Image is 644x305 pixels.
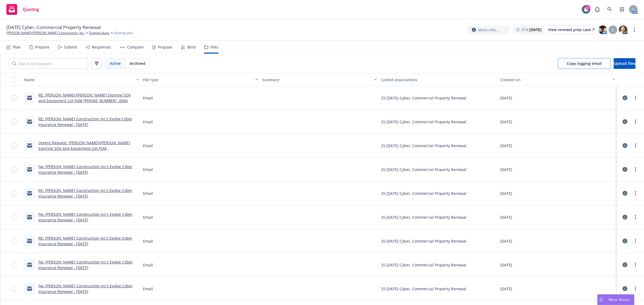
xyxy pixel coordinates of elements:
[381,286,466,292] div: 25 [DATE] Cyber, Commercial Property Renewal
[38,92,131,103] a: RE: [PERSON_NAME]/[PERSON_NAME] Expiring SOV and Equipment List Pol# [PHONE_NUMBER] -0004
[143,143,153,148] span: Email
[23,7,39,12] span: Quoting
[143,191,153,196] span: Email
[38,236,132,246] a: RE: [PERSON_NAME] Construction Inc's Evolve Cyber Insurance Renewal - [DATE]
[11,262,16,267] input: Toggle Row Selected
[210,45,218,49] div: Files
[143,238,153,244] span: Email
[127,45,144,49] div: Compare
[6,24,101,31] span: [DATE] Cyber, Commercial Property Renewal
[500,238,512,244] span: [DATE]
[500,214,512,220] span: [DATE]
[381,262,466,268] div: 25 [DATE] Cyber, Commercial Property Renewal
[609,297,630,302] span: Nova Assist
[500,167,512,172] span: [DATE]
[632,262,639,268] a: more
[604,4,615,15] a: Search
[381,95,466,101] div: 25 [DATE] Cyber, Commercial Property Renewal
[143,119,153,125] span: Email
[11,191,16,196] input: Toggle Row Selected
[38,140,130,157] a: Urgent Request: [PERSON_NAME]/[PERSON_NAME] Expiring SOV and Equipment List Pol# [PHONE_NUMBER] -...
[632,214,639,220] a: more
[262,77,371,83] div: Summary
[11,214,16,220] input: Toggle Row Selected
[631,27,638,33] a: more
[38,116,132,127] a: RE: [PERSON_NAME] Construction Inc's Evolve Cyber Insurance Renewal - [DATE]
[11,95,16,101] input: Toggle Row Selected
[260,73,379,86] button: Summary
[614,58,635,69] button: Upload files
[381,119,466,125] div: 25 [DATE] Cyber, Commercial Property Renewal
[11,238,16,244] input: Toggle Row Selected
[598,295,604,305] div: Drag to move
[38,259,133,270] a: Fw: [PERSON_NAME] Construction Inc's Evolve Cyber Insurance Renewal - [DATE]
[143,77,252,83] div: File type
[143,167,153,172] span: Email
[522,27,541,32] span: ETA :
[632,285,639,292] a: more
[22,73,141,86] button: Name
[632,166,639,173] a: more
[143,262,153,268] span: Email
[9,58,88,69] input: Search by keyword...
[381,167,466,172] div: 25 [DATE] Cyber, Commercial Property Renewal
[632,95,639,101] a: more
[592,4,603,15] a: Report a Bug
[114,31,133,35] span: Quoting plan
[500,286,512,292] span: [DATE]
[11,143,16,148] input: Toggle Row Selected
[11,119,16,124] input: Toggle Row Selected
[143,95,153,101] span: Email
[381,238,466,244] div: 25 [DATE] Cyber, Commercial Property Renewal
[64,45,77,49] div: Submit
[500,95,512,101] span: [DATE]
[548,25,595,34] a: View renewal prep case
[381,143,466,148] div: 25 [DATE] Cyber, Commercial Property Renewal
[92,45,111,49] div: Responses
[110,61,121,66] span: Active
[35,45,49,49] div: Prepare
[6,31,85,35] a: [PERSON_NAME]/[PERSON_NAME] Construction, Inc.
[467,25,509,34] button: More info...
[597,294,634,305] button: Nova Assist
[381,214,466,220] div: 25 [DATE] Cyber, Commercial Property Renewal
[130,61,145,66] span: Archived
[89,31,109,35] a: Quoting plans
[141,73,260,86] button: File type
[529,27,541,32] strong: [DATE]
[500,119,512,125] span: [DATE]
[500,143,512,148] span: [DATE]
[187,45,196,49] div: Bind
[614,61,635,66] span: Upload files
[143,286,153,292] span: Email
[632,118,639,125] a: more
[38,212,133,222] a: Fw: [PERSON_NAME] Construction Inc's Evolve Cyber Insurance Renewal - [DATE]
[619,25,627,34] img: photo
[632,190,639,196] a: more
[379,73,498,86] button: Linked associations
[38,283,133,294] a: Fw: [PERSON_NAME] Construction Inc's Evolve Cyber Insurance Renewal - [DATE]
[38,164,133,175] a: Fw: [PERSON_NAME] Construction Inc's Evolve Cyber Insurance Renewal - [DATE]
[498,73,617,86] button: Created on
[24,77,133,83] div: Name
[632,238,639,244] a: more
[617,4,627,15] a: Switch app
[500,191,512,196] span: [DATE]
[381,191,466,196] div: 25 [DATE] Cyber, Commercial Property Renewal
[500,262,512,268] span: [DATE]
[632,142,639,149] a: more
[478,27,499,33] span: More info...
[158,45,172,49] div: Propose
[4,2,41,17] a: Quoting
[143,214,153,220] span: Email
[567,61,602,66] span: Copy logging email
[558,58,610,69] button: Copy logging email
[11,167,16,172] input: Toggle Row Selected
[11,286,16,291] input: Toggle Row Selected
[586,5,590,10] div: 17
[500,77,609,83] div: Created on
[11,77,16,82] input: Select all
[13,45,21,49] div: Plan
[381,77,496,83] div: Linked associations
